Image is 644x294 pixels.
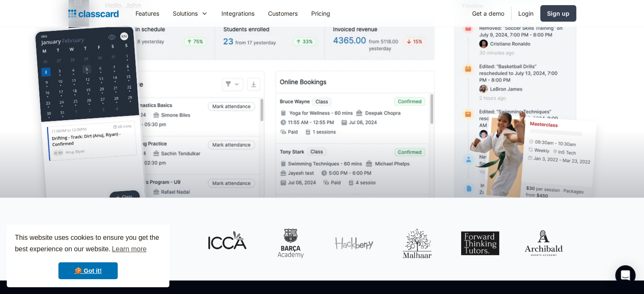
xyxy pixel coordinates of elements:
[304,4,337,23] a: Pricing
[615,265,636,286] div: Open Intercom Messenger
[32,50,76,55] div: Domain Overview
[547,9,569,18] div: Sign up
[15,233,161,256] span: This website uses cookies to ensure you get the best experience on our website.
[58,262,118,279] a: dismiss cookie message
[540,5,576,22] a: Sign up
[23,49,30,56] img: tab_domain_overview_orange.svg
[173,9,198,18] div: Solutions
[129,4,166,23] a: Features
[261,4,304,23] a: Customers
[7,225,169,287] div: cookieconsent
[166,4,215,23] div: Solutions
[68,8,119,19] a: home
[24,14,41,20] div: v 4.0.25
[111,243,148,256] a: learn more about cookies
[465,4,511,23] a: Get a demo
[511,4,540,23] a: Login
[14,14,20,20] img: logo_orange.svg
[94,50,143,55] div: Keywords by Traffic
[215,4,261,23] a: Integrations
[22,22,93,29] div: Domain: [DOMAIN_NAME]
[14,22,20,29] img: website_grey.svg
[84,49,91,56] img: tab_keywords_by_traffic_grey.svg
